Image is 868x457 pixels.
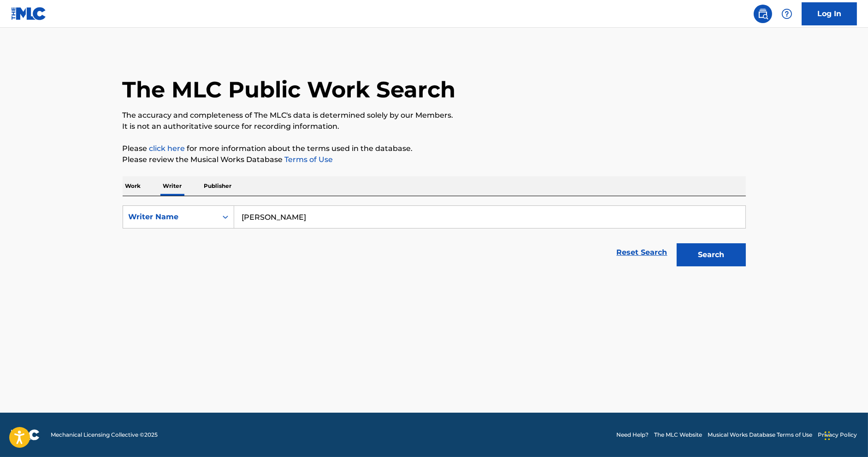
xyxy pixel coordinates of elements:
[754,5,772,23] a: Public Search
[123,143,746,154] p: Please for more information about the terms used in the database.
[677,243,746,266] button: Search
[123,110,746,121] p: The accuracy and completeness of The MLC's data is determined solely by our Members.
[51,431,158,439] span: Mechanical Licensing Collective © 2025
[123,176,144,196] p: Work
[708,431,812,439] a: Musical Works Database Terms of Use
[654,431,702,439] a: The MLC Website
[818,431,857,439] a: Privacy Policy
[123,154,746,165] p: Please review the Musical Works Database
[825,422,830,450] div: Drag
[201,176,235,196] p: Publisher
[778,5,796,23] div: Help
[129,211,212,222] div: Writer Name
[160,176,185,196] p: Writer
[612,242,672,263] a: Reset Search
[123,76,456,103] h1: The MLC Public Work Search
[802,2,857,25] a: Log In
[11,429,40,440] img: logo
[149,144,185,153] a: click here
[283,155,333,164] a: Terms of Use
[757,8,768,19] img: search
[822,413,868,457] iframe: Chat Widget
[123,205,746,271] form: Search Form
[616,431,649,439] a: Need Help?
[781,8,792,19] img: help
[11,7,47,20] img: MLC Logo
[123,121,746,132] p: It is not an authoritative source for recording information.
